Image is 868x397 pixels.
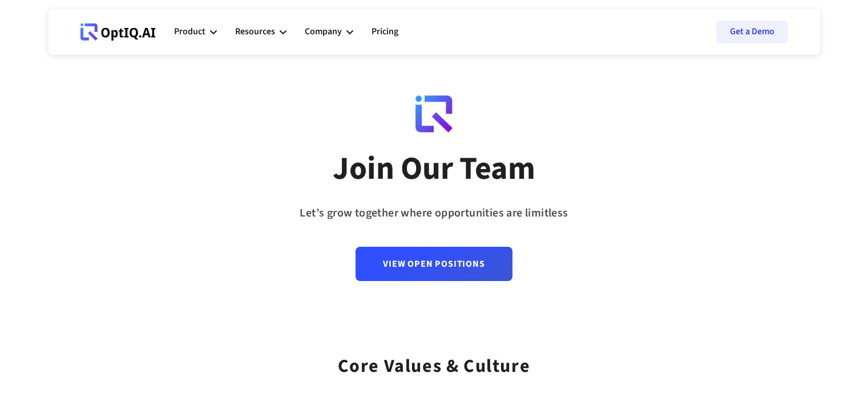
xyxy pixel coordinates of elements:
[338,340,531,381] div: Core values & Culture
[356,247,512,281] a: View Open Positions
[235,24,275,39] div: Resources
[300,203,568,224] div: Let’s grow together where opportunities are limitless
[174,24,205,39] div: Product
[716,21,788,43] a: Get a Demo
[80,15,156,49] a: Webflow Homepage
[372,15,398,49] a: Pricing
[80,40,81,41] div: Webflow Homepage
[333,149,535,189] div: Join Our Team
[305,24,342,39] div: Company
